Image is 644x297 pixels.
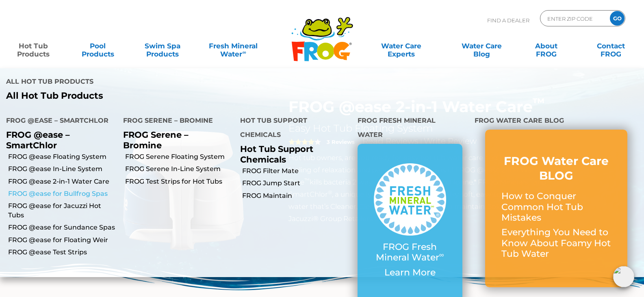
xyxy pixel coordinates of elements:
[242,191,351,200] a: FROG Maintain
[6,130,111,150] p: FROG @ease – SmartChlor
[360,38,442,54] a: Water CareExperts
[137,38,188,54] a: Swim SpaProducts
[374,267,446,278] p: Learn More
[125,165,234,173] a: FROG Serene In-Line System
[8,38,59,54] a: Hot TubProducts
[8,152,117,161] a: FROG @ease Floating System
[6,91,316,101] a: All Hot Tub Products
[585,38,636,54] a: ContactFROG
[8,189,117,198] a: FROG @ease for Bullfrog Spas
[8,248,117,257] a: FROG @ease Test Strips
[240,144,345,164] p: Hot Tub Support Chemicals
[501,154,611,264] a: FROG Water Care BLOG How to Conquer Common Hot Tub Mistakes Everything You Need to Know About Foa...
[242,167,351,176] a: FROG Filter Mate
[501,191,611,223] p: How to Conquer Common Hot Tub Mistakes
[546,13,601,24] input: Zip Code Form
[73,38,123,54] a: PoolProducts
[123,113,228,130] h4: FROG Serene – Bromine
[8,223,117,232] a: FROG @ease for Sundance Spas
[123,130,228,150] p: FROG Serene – Bromine
[8,165,117,173] a: FROG @ease In-Line System
[475,113,638,130] h4: FROG Water Care Blog
[242,179,351,188] a: FROG Jump Start
[125,177,234,186] a: FROG Test Strips for Hot Tubs
[457,38,507,54] a: Water CareBlog
[374,163,446,282] a: FROG Fresh Mineral Water∞ Learn More
[613,266,634,287] img: openIcon
[374,242,446,263] p: FROG Fresh Mineral Water
[501,154,611,183] h3: FROG Water Care BLOG
[439,251,444,259] sup: ∞
[501,227,611,259] p: Everything You Need to Know About Foamy Hot Tub Water
[6,74,316,91] h4: All Hot Tub Products
[8,236,117,245] a: FROG @ease for Floating Weir
[358,113,462,144] h4: FROG Fresh Mineral Water
[521,38,571,54] a: AboutFROG
[8,177,117,186] a: FROG @ease 2-in-1 Water Care
[202,38,265,54] a: Fresh MineralWater∞
[487,10,529,30] p: Find A Dealer
[6,113,111,130] h4: FROG @ease – SmartChlor
[8,202,117,220] a: FROG @ease for Jacuzzi Hot Tubs
[610,11,624,26] input: GO
[240,113,345,144] h4: Hot Tub Support Chemicals
[242,49,246,55] sup: ∞
[125,152,234,161] a: FROG Serene Floating System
